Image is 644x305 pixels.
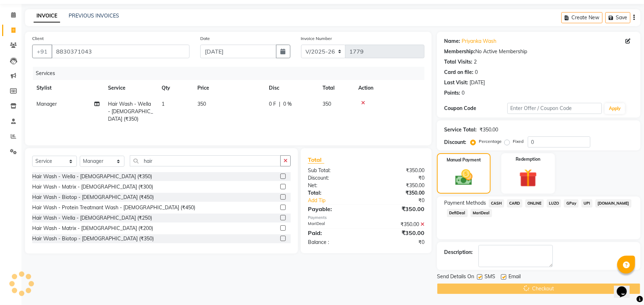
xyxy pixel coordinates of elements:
[32,204,195,211] div: Hair Wash - Protein Treatmant Wash - [DEMOGRAPHIC_DATA] (₹450)
[444,199,486,207] span: Payment Methods
[318,80,354,96] th: Total
[303,174,366,182] div: Discount:
[32,35,44,42] label: Client
[437,273,474,282] span: Send Details On
[32,235,154,242] div: Hair Wash - Biotop - [DEMOGRAPHIC_DATA] (₹350)
[479,138,502,145] label: Percentage
[366,221,430,228] div: ₹350.00
[197,101,206,107] span: 350
[303,229,366,237] div: Paid:
[303,205,366,213] div: Payable:
[480,126,498,134] div: ₹350.00
[564,199,579,207] span: GPay
[513,138,523,145] label: Fixed
[444,89,460,97] div: Points:
[303,197,377,204] a: Add Tip
[279,100,280,108] span: |
[508,273,521,282] span: Email
[33,67,430,80] div: Services
[51,45,190,58] input: Search by Name/Mobile/Email/Code
[444,58,472,66] div: Total Visits:
[485,273,495,282] span: SMS
[474,58,477,66] div: 2
[513,167,543,189] img: _gift.svg
[36,101,57,107] span: Manager
[32,173,152,180] div: Hair Wash - Wella - [DEMOGRAPHIC_DATA] (₹350)
[605,103,625,114] button: Apply
[32,225,153,232] div: Hair Wash - Matrix - [DEMOGRAPHIC_DATA] (₹200)
[444,79,468,86] div: Last Visit:
[444,48,633,55] div: No Active Membership
[605,12,630,23] button: Save
[283,100,292,108] span: 0 %
[462,89,464,97] div: 0
[525,199,544,207] span: ONLINE
[162,101,164,107] span: 1
[303,182,366,189] div: Net:
[444,69,473,76] div: Card on file:
[32,194,154,201] div: Hair Wash - Biotop - [DEMOGRAPHIC_DATA] (₹450)
[32,183,153,191] div: Hair Wash - Matrix - [DEMOGRAPHIC_DATA] (₹300)
[444,249,473,256] div: Description:
[323,101,331,107] span: 350
[193,80,265,96] th: Price
[444,105,507,112] div: Coupon Code
[265,80,318,96] th: Disc
[366,189,430,197] div: ₹350.00
[32,214,152,222] div: Hair Wash - Wella - [DEMOGRAPHIC_DATA] (₹250)
[547,199,561,207] span: LUZO
[561,12,603,23] button: Create New
[475,69,478,76] div: 0
[366,239,430,246] div: ₹0
[462,37,496,45] a: Priyanka Wash
[303,189,366,197] div: Total:
[447,157,481,163] label: Manual Payment
[444,139,466,146] div: Discount:
[366,174,430,182] div: ₹0
[108,101,153,122] span: Hair Wash - Wella - [DEMOGRAPHIC_DATA] (₹350)
[303,239,366,246] div: Balance :
[366,182,430,189] div: ₹350.00
[130,155,281,166] input: Search or Scan
[516,156,540,162] label: Redemption
[200,35,210,42] label: Date
[32,45,52,58] button: +91
[470,79,485,86] div: [DATE]
[489,199,504,207] span: CASH
[444,37,460,45] div: Name:
[308,215,424,221] div: Payments
[471,209,492,217] span: MariDeal
[444,48,475,55] div: Membership:
[444,126,477,134] div: Service Total:
[507,103,602,114] input: Enter Offer / Coupon Code
[377,197,430,204] div: ₹0
[301,35,332,42] label: Invoice Number
[614,276,637,298] iframe: chat widget
[32,80,104,96] th: Stylist
[450,167,478,187] img: _cash.svg
[595,199,631,207] span: [DOMAIN_NAME]
[157,80,193,96] th: Qty
[69,12,119,19] a: PREVIOUS INVOICES
[34,10,60,22] a: INVOICE
[303,221,366,228] div: MariDeal
[104,80,157,96] th: Service
[507,199,522,207] span: CARD
[581,199,593,207] span: UPI
[366,229,430,237] div: ₹350.00
[447,209,468,217] span: DefiDeal
[366,167,430,174] div: ₹350.00
[308,156,324,164] span: Total
[303,167,366,174] div: Sub Total:
[269,100,276,108] span: 0 F
[354,80,424,96] th: Action
[366,205,430,213] div: ₹350.00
